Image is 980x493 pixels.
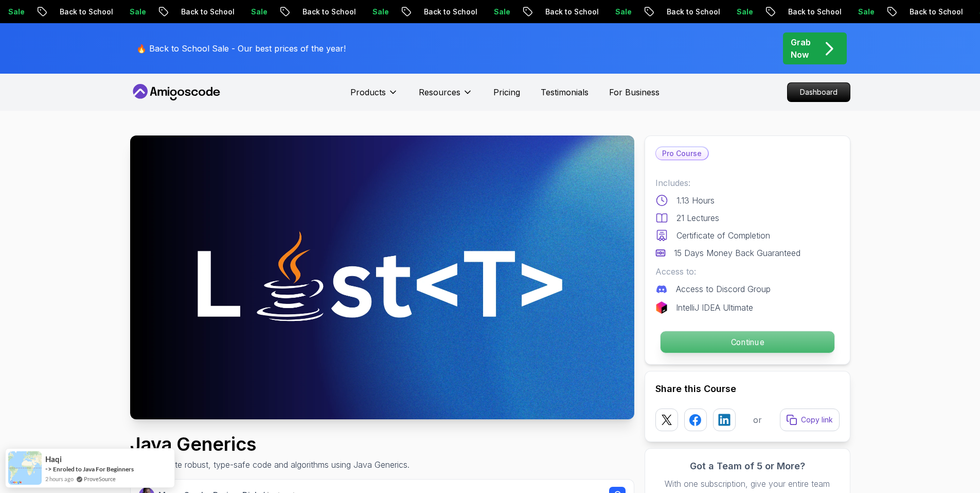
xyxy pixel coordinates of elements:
button: Products [350,86,398,107]
img: provesource social proof notification image [8,451,42,485]
img: jetbrains logo [655,301,668,314]
p: Sale [471,7,504,17]
p: Copy link [801,415,833,425]
p: Pro Course [656,147,708,160]
p: Includes: [655,177,840,189]
p: Products [350,86,386,98]
a: Pricing [493,86,520,98]
p: Sale [714,7,746,17]
p: or [753,414,762,426]
button: Continue [660,331,834,353]
p: Back to School [158,7,228,17]
p: Back to School [765,7,835,17]
img: java-generics_thumbnail [130,135,634,419]
p: Back to School [522,7,592,17]
p: 21 Lectures [676,212,719,224]
p: Certificate of Completion [676,229,770,242]
p: Grab Now [791,36,811,61]
p: Back to School [37,7,106,17]
h1: Java Generics [130,434,409,454]
p: Sale [106,7,139,17]
h3: Got a Team of 5 or More? [655,459,840,473]
span: haqi [45,455,62,464]
h2: Share this Course [655,382,840,396]
button: Copy link [780,409,840,431]
p: Resources [419,86,460,98]
a: For Business [609,86,660,98]
p: Sale [349,7,382,17]
p: Access to Discord Group [676,283,771,295]
span: -> [45,465,52,473]
p: IntelliJ IDEA Ultimate [676,301,753,314]
p: Dashboard [788,83,850,101]
p: Back to School [279,7,349,17]
p: Sale [228,7,261,17]
a: ProveSource [84,474,116,483]
a: Testimonials [541,86,589,98]
p: Back to School [644,7,714,17]
p: Back to School [401,7,471,17]
p: 15 Days Money Back Guaranteed [674,247,800,259]
span: 2 hours ago [45,474,74,483]
p: Continue [660,331,834,353]
p: Learn to write robust, type-safe code and algorithms using Java Generics. [130,458,409,471]
p: Sale [835,7,868,17]
p: 1.13 Hours [676,194,715,207]
p: Back to School [886,7,956,17]
p: Sale [592,7,625,17]
a: Dashboard [787,82,850,102]
button: Resources [419,86,473,107]
p: Access to: [655,265,840,278]
p: 🔥 Back to School Sale - Our best prices of the year! [136,42,346,55]
a: Enroled to Java For Beginners [53,465,134,473]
